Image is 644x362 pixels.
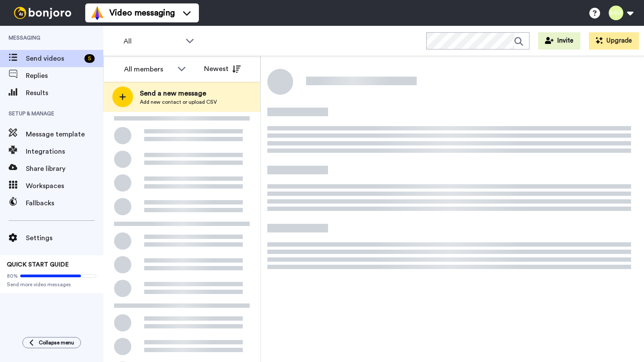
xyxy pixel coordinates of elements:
[39,339,74,346] span: Collapse menu
[140,99,217,105] span: Add new contact or upload CSV
[84,54,95,63] div: 5
[26,53,81,64] span: Send videos
[26,129,103,139] span: Message template
[90,6,104,20] img: vm-color.svg
[7,272,18,279] span: 80%
[22,337,81,348] button: Collapse menu
[26,233,103,243] span: Settings
[589,32,639,50] button: Upgrade
[7,262,69,268] span: QUICK START GUIDE
[124,36,181,46] span: All
[109,7,175,19] span: Video messaging
[26,146,103,157] span: Integrations
[7,281,96,288] span: Send more video messages
[26,181,103,191] span: Workspaces
[140,88,217,99] span: Send a new message
[124,64,173,74] div: All members
[26,88,103,98] span: Results
[26,164,103,174] span: Share library
[538,32,580,50] button: Invite
[26,198,103,208] span: Fallbacks
[26,71,103,81] span: Replies
[10,7,75,19] img: bj-logo-header-white.svg
[198,60,247,77] button: Newest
